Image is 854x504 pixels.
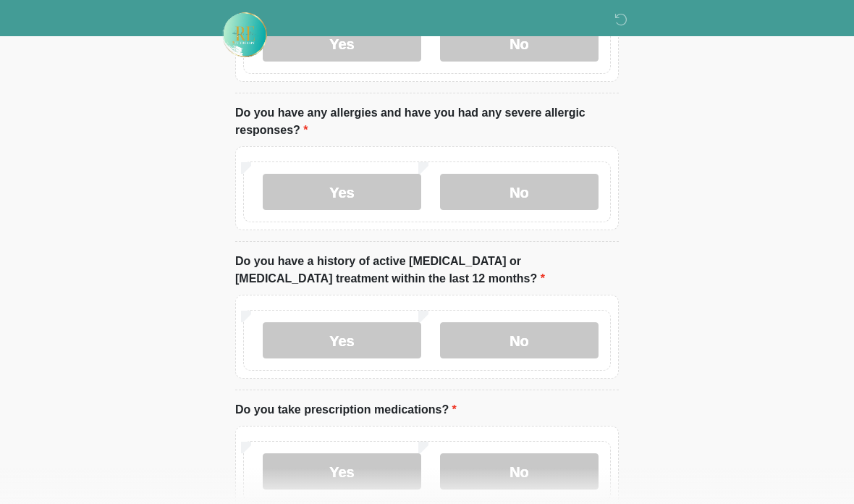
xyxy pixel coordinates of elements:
[263,453,421,490] label: Yes
[440,453,599,490] label: No
[221,11,269,59] img: Rehydrate Aesthetics & Wellness Logo
[440,322,599,358] label: No
[263,174,421,210] label: Yes
[235,104,619,139] label: Do you have any allergies and have you had any severe allergic responses?
[440,174,599,210] label: No
[263,322,421,358] label: Yes
[235,401,457,419] label: Do you take prescription medications?
[235,253,619,287] label: Do you have a history of active [MEDICAL_DATA] or [MEDICAL_DATA] treatment within the last 12 mon...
